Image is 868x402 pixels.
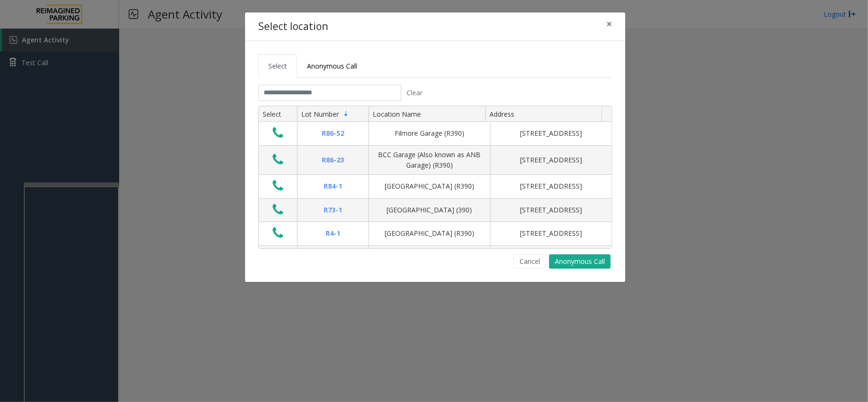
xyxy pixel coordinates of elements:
span: Lot Number [301,110,339,119]
div: [STREET_ADDRESS] [496,205,606,215]
div: [GEOGRAPHIC_DATA] (R390) [375,181,484,191]
div: [STREET_ADDRESS] [496,228,606,239]
div: BCC Garage (Also known as ANB Garage) (R390) [375,150,484,171]
div: R86-23 [303,155,363,165]
span: Anonymous Call [307,61,357,70]
div: Data table [259,106,612,248]
span: Location Name [373,110,421,119]
span: Sortable [342,110,350,118]
div: [STREET_ADDRESS] [496,155,606,165]
button: Cancel [513,254,546,269]
h4: Select location [258,19,328,34]
button: Close [600,12,619,36]
ul: Tabs [258,54,612,78]
div: R84-1 [303,181,363,191]
span: Address [490,110,514,119]
div: Filmore Garage (R390) [375,128,484,139]
span: × [606,17,612,30]
th: Select [259,106,297,122]
div: R86-52 [303,128,363,139]
div: [STREET_ADDRESS] [496,181,606,191]
button: Anonymous Call [549,254,611,269]
div: [STREET_ADDRESS] [496,128,606,139]
span: Select [268,61,287,70]
div: [GEOGRAPHIC_DATA] (R390) [375,228,484,239]
div: R4-1 [303,228,363,239]
div: R73-1 [303,205,363,215]
div: [GEOGRAPHIC_DATA] (390) [375,205,484,215]
button: Clear [401,85,428,101]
